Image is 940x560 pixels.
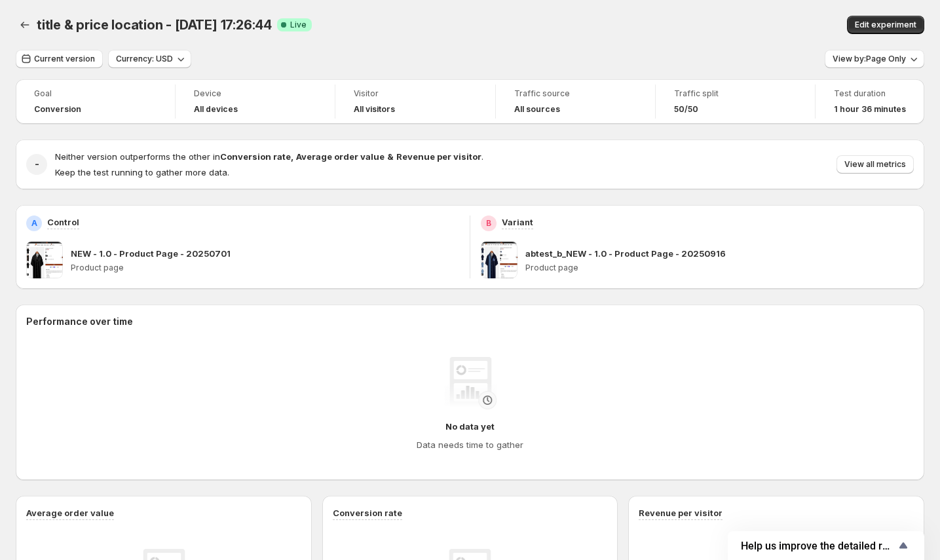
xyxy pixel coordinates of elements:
[639,506,723,519] h3: Revenue per visitor
[290,20,307,30] span: Live
[26,315,914,328] h2: Performance over time
[844,159,906,170] span: View all metrics
[296,151,385,162] strong: Average order value
[37,17,272,33] span: title & price location - [DATE] 17:26:44
[481,242,517,278] img: abtest_b_NEW - 1.0 - Product Page - 20250916
[445,420,495,433] h4: No data yet
[486,218,491,229] h2: B
[194,88,316,99] span: Device
[502,215,533,229] p: Variant
[194,104,238,115] h4: All devices
[834,87,906,116] a: Test duration1 hour 36 minutes
[35,158,39,171] h2: -
[71,247,231,260] p: NEW - 1.0 - Product Page - 20250701
[834,104,906,115] span: 1 hour 36 minutes
[834,88,906,99] span: Test duration
[741,538,911,553] button: Show survey - Help us improve the detailed report for A/B campaigns
[387,151,394,162] strong: &
[34,88,157,99] span: Goal
[354,104,395,115] h4: All visitors
[220,151,291,162] strong: Conversion rate
[825,50,924,68] button: View by:Page Only
[674,87,797,116] a: Traffic split50/50
[333,506,402,519] h3: Conversion rate
[34,54,95,64] span: Current version
[71,263,459,273] p: Product page
[31,218,37,229] h2: A
[847,16,924,34] button: Edit experiment
[34,87,157,116] a: GoalConversion
[26,242,63,278] img: NEW - 1.0 - Product Page - 20250701
[16,16,34,34] button: Back
[354,88,476,99] span: Visitor
[837,155,914,174] button: View all metrics
[55,167,229,177] span: Keep the test running to gather more data.
[194,87,316,116] a: DeviceAll devices
[108,50,191,68] button: Currency: USD
[525,263,914,273] p: Product page
[16,50,103,68] button: Current version
[291,151,293,162] strong: ,
[396,151,481,162] strong: Revenue per visitor
[55,151,483,162] span: Neither version outperforms the other in .
[525,247,726,260] p: abtest_b_NEW - 1.0 - Product Page - 20250916
[444,357,497,409] img: No data yet
[417,438,523,451] h4: Data needs time to gather
[47,215,79,229] p: Control
[34,104,81,115] span: Conversion
[26,506,114,519] h3: Average order value
[674,88,797,99] span: Traffic split
[116,54,173,64] span: Currency: USD
[514,88,637,99] span: Traffic source
[514,104,560,115] h4: All sources
[855,20,916,30] span: Edit experiment
[354,87,476,116] a: VisitorAll visitors
[514,87,637,116] a: Traffic sourceAll sources
[741,540,895,552] span: Help us improve the detailed report for A/B campaigns
[833,54,906,64] span: View by: Page Only
[674,104,698,115] span: 50/50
